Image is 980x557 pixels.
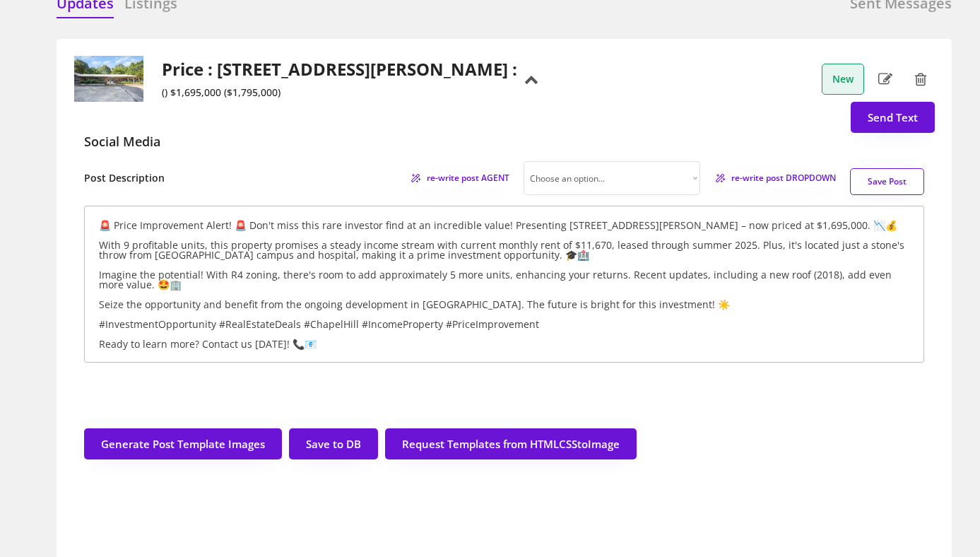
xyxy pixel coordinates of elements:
[162,59,517,80] h2: Price : [STREET_ADDRESS][PERSON_NAME] :
[385,428,637,459] button: Request Templates from HTMLCSStoImage
[822,64,864,95] button: New
[84,171,165,185] h6: Post Description
[289,428,378,459] button: Save to DB
[84,428,282,459] button: Generate Post Template Images
[162,87,517,99] div: () $1,695,000 ($1,795,000)
[427,174,509,182] span: re-write post AGENT
[410,170,509,187] button: re-write post AGENT
[714,170,836,187] button: re-write post DROPDOWN
[850,168,924,195] button: Save Post
[731,174,836,182] span: re-write post DROPDOWN
[84,133,160,151] div: Social Media
[851,102,935,133] button: Send Text
[73,56,144,102] img: 20250522134628364911000000-o.jpg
